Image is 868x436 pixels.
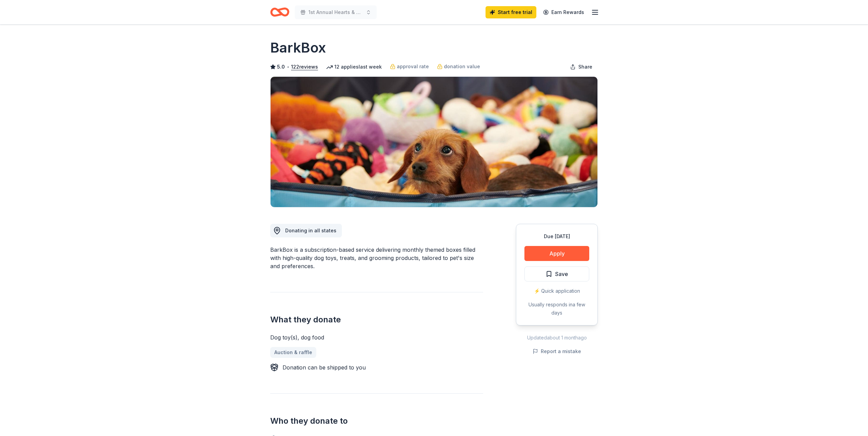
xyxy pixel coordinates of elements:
span: Save [555,270,568,278]
div: Usually responds in a few days [524,301,589,317]
img: Image for BarkBox [271,77,597,207]
span: 1st Annual Hearts & Hooves Fundraising Gala at [GEOGRAPHIC_DATA] [308,8,363,16]
span: Share [578,63,592,71]
div: Donation can be shipped to you [283,363,366,372]
button: 1st Annual Hearts & Hooves Fundraising Gala at [GEOGRAPHIC_DATA] [295,5,377,19]
a: Auction & raffle [270,347,316,358]
button: 122reviews [291,63,318,71]
h1: BarkBox [270,38,326,57]
div: Due [DATE] [524,232,589,241]
a: donation value [437,62,480,71]
div: Dog toy(s), dog food [270,333,483,341]
span: donation value [444,62,480,71]
div: ⚡️ Quick application [524,287,589,295]
a: Home [270,4,289,20]
h2: What they donate [270,314,483,325]
span: • [287,64,289,70]
div: Updated about 1 month ago [516,334,598,342]
button: Apply [524,246,589,261]
a: approval rate [390,62,429,71]
a: Start free trial [486,6,536,18]
button: Save [524,266,589,281]
div: BarkBox is a subscription-based service delivering monthly themed boxes filled with high-quality ... [270,246,483,270]
a: Earn Rewards [539,6,588,18]
button: Share [565,60,598,74]
div: 12 applies last week [326,63,382,71]
h2: Who they donate to [270,416,483,426]
span: Donating in all states [285,228,336,233]
span: approval rate [397,62,429,71]
span: 5.0 [277,63,285,71]
button: Report a mistake [533,347,581,355]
